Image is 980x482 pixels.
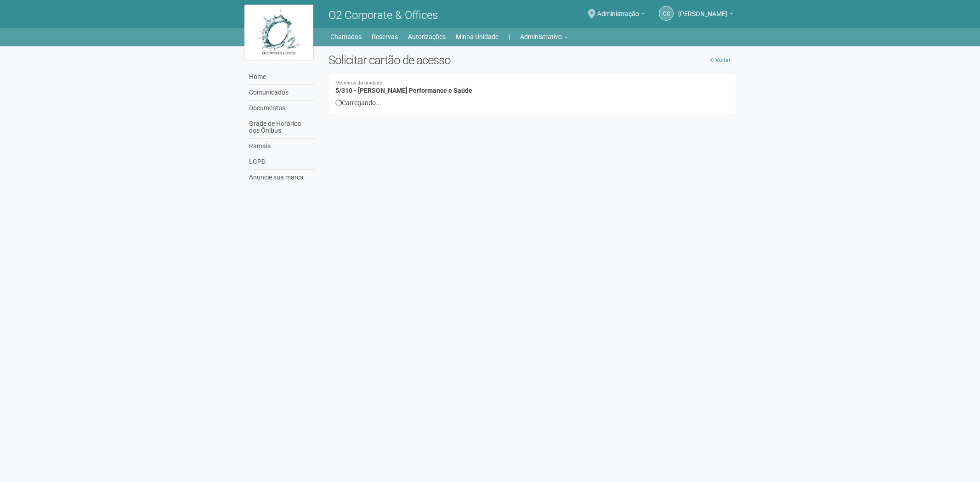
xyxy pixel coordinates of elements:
a: Home [247,69,315,85]
a: Ramais [247,139,315,154]
a: Voltar [705,53,736,67]
a: Administração [597,11,645,19]
a: Comunicados [247,85,315,101]
a: Chamados [330,30,362,43]
a: | [509,30,510,43]
h2: Solicitar cartão de acesso [329,53,736,67]
a: Autorizações [408,30,446,43]
a: Minha Unidade [456,30,498,43]
span: Administração [597,1,639,17]
a: CC [659,6,674,21]
img: logo.jpg [244,5,313,60]
span: O2 Corporate & Offices [329,9,438,22]
a: Grade de Horários dos Ônibus [247,116,315,139]
div: Carregando... [335,99,729,107]
a: LGPD [247,154,315,170]
a: Anuncie sua marca [247,170,315,185]
h4: 5/310 - [PERSON_NAME] Performance e Saúde [335,81,729,94]
a: Administrativo [520,30,568,43]
small: Membros da unidade [335,81,729,86]
span: Camila Catarina Lima [678,1,727,17]
a: [PERSON_NAME] [678,11,733,19]
a: Documentos [247,101,315,116]
a: Reservas [372,30,398,43]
